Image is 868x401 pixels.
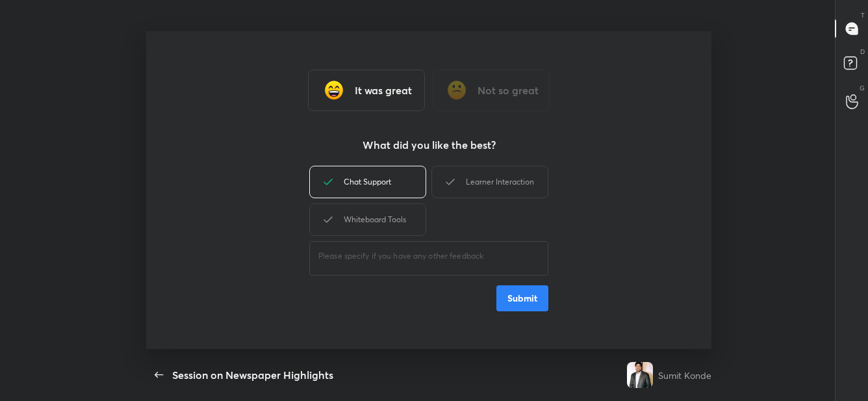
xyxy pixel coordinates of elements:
[172,367,333,383] div: Session on Newspaper Highlights
[496,285,548,311] button: Submit
[321,77,347,103] img: grinning_face_with_smiling_eyes_cmp.gif
[478,83,539,98] h3: Not so great
[860,47,865,57] p: D
[309,166,426,198] div: Chat Support
[444,77,470,103] img: frowning_face_cmp.gif
[309,203,426,236] div: Whiteboard Tools
[431,166,548,198] div: Learner Interaction
[627,362,653,388] img: fbb3c24a9d964a2d9832b95166ca1330.jpg
[363,137,496,153] h3: What did you like the best?
[861,10,865,20] p: T
[355,83,412,98] h3: It was great
[860,83,865,93] p: G
[658,369,711,382] div: Sumit Konde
